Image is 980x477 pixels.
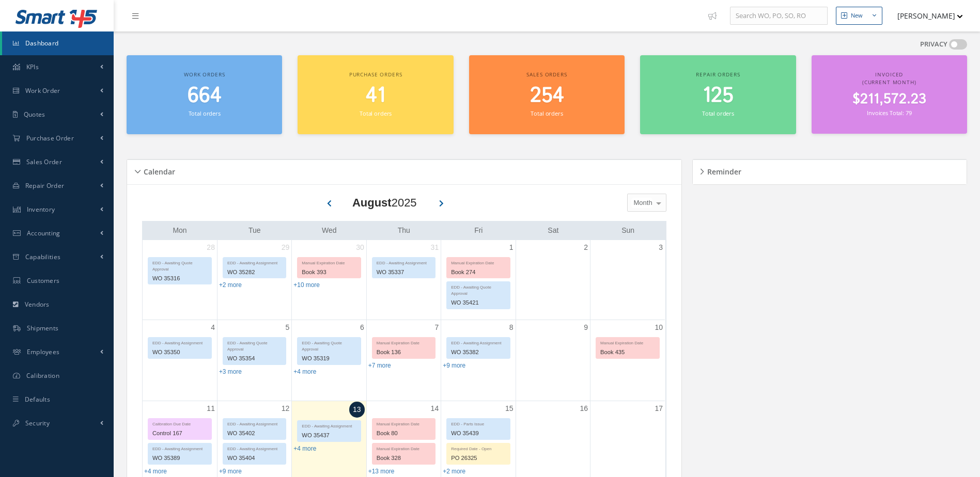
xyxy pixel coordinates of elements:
div: Book 328 [372,452,435,464]
div: EDD - Awaiting Quote Approval [298,338,360,353]
small: Total orders [531,109,563,117]
div: WO 35382 [447,346,509,358]
td: August 10, 2025 [590,320,665,401]
div: New [851,11,863,20]
div: WO 35437 [298,430,360,441]
a: Show 10 more events [293,281,320,289]
a: August 14, 2025 [429,401,441,416]
div: Book 274 [447,266,509,278]
a: August 1, 2025 [507,240,516,255]
a: Monday [170,224,189,237]
a: Show 13 more events [368,468,395,475]
td: July 29, 2025 [217,240,291,320]
span: Quotes [24,110,45,119]
div: Calibration Due Date [148,419,211,427]
button: New [836,7,882,25]
a: August 13, 2025 [349,402,365,418]
a: Thursday [396,224,412,237]
span: Sales Order [26,157,62,166]
a: August 4, 2025 [209,320,217,335]
span: KPIs [26,62,39,71]
span: Shipments [27,324,59,332]
td: August 3, 2025 [590,240,665,320]
div: EDD - Awaiting Quote Approval [148,258,211,273]
a: Tuesday [246,224,263,237]
a: Show 3 more events [219,368,242,375]
span: Calibration [26,371,59,380]
a: Show 9 more events [219,468,242,475]
span: Work Order [25,86,60,95]
a: August 8, 2025 [507,320,516,335]
div: EDD - Awaiting Quote Approval [447,282,509,297]
input: Search WO, PO, SO, RO [730,7,828,25]
span: Repair Order [25,181,65,190]
a: August 17, 2025 [652,401,665,416]
small: Invoices Total: 79 [867,109,911,117]
span: Employees [27,347,60,356]
a: Sunday [619,224,636,237]
a: Show 4 more events [293,368,316,375]
span: 125 [703,81,734,110]
div: EDD - Awaiting Assignment [148,443,211,452]
a: August 6, 2025 [358,320,366,335]
a: August 2, 2025 [582,240,590,255]
div: WO 35282 [223,266,286,278]
div: WO 35421 [447,297,509,309]
a: August 5, 2025 [284,320,292,335]
div: Book 136 [372,346,435,358]
div: EDD - Awaiting Assignment [298,421,360,430]
small: Total orders [360,109,392,117]
div: Manual Expiration Date [447,258,509,266]
b: August [352,196,392,209]
td: August 4, 2025 [143,320,217,401]
a: Wednesday [320,224,339,237]
div: WO 35337 [372,266,435,278]
a: August 12, 2025 [279,401,292,416]
div: EDD - Awaiting Assignment [148,338,211,346]
a: August 16, 2025 [578,401,590,416]
a: Show 9 more events [443,362,465,369]
td: August 6, 2025 [292,320,366,401]
a: Saturday [546,224,561,237]
a: July 30, 2025 [354,240,366,255]
a: July 31, 2025 [429,240,441,255]
div: EDD - Awaiting Assignment [372,258,435,266]
small: Total orders [189,109,221,117]
td: August 7, 2025 [366,320,441,401]
a: August 15, 2025 [503,401,516,416]
span: Accounting [27,229,60,237]
div: PO 26325 [447,452,509,464]
div: Manual Expiration Date [298,258,360,266]
a: Friday [472,224,485,237]
span: Purchase Order [26,134,74,142]
div: EDD - Awaiting Assignment [223,258,286,266]
span: Inventory [27,205,55,214]
div: EDD - Awaiting Quote Approval [223,338,286,353]
div: Book 435 [596,346,659,358]
div: Required Date - Open [447,443,509,452]
td: August 5, 2025 [217,320,291,401]
div: Manual Expiration Date [372,338,435,346]
span: Month [631,198,652,208]
td: August 8, 2025 [441,320,516,401]
label: PRIVACY [920,39,947,50]
div: Manual Expiration Date [372,443,435,452]
a: Invoiced (Current Month) $211,572.23 Invoices Total: 79 [812,55,967,134]
span: Purchase orders [349,71,402,78]
button: [PERSON_NAME] [888,6,963,26]
small: Total orders [702,109,734,117]
span: Customers [27,276,60,285]
a: Dashboard [2,31,114,55]
span: (Current Month) [862,78,916,86]
span: Work orders [184,71,225,78]
div: Control 167 [148,427,211,439]
a: August 3, 2025 [657,240,665,255]
span: Dashboard [25,39,59,47]
div: 2025 [352,194,417,211]
div: Book 80 [372,427,435,439]
div: WO 35319 [298,353,360,364]
a: Work orders 664 Total orders [127,55,282,134]
td: August 9, 2025 [516,320,590,401]
span: Security [25,419,50,427]
span: 664 [188,81,222,110]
